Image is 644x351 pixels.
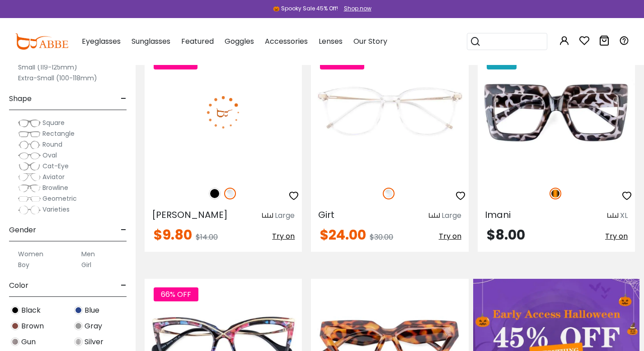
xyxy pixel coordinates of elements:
span: Gray [85,321,102,332]
span: Blue [85,305,99,316]
button: Try on [272,228,295,245]
span: Brown [21,321,44,332]
span: $24.00 [320,225,366,245]
label: Women [18,249,43,259]
img: Black [209,188,221,199]
div: Password [5,81,153,97]
span: Try on [439,231,461,241]
label: Small (119-125mm) [18,62,77,73]
span: $30.00 [370,232,393,242]
img: Clear [383,188,395,199]
a: Shop now [339,5,371,12]
div: Large [275,210,295,221]
span: Rectangle [42,129,75,138]
img: size ruler [607,212,618,219]
img: Gray [74,322,83,330]
img: Aviator.png [18,173,41,182]
div: Email Address [5,39,153,55]
img: Fclear Girt - TR ,Universal Bridge Fit [311,47,468,178]
span: Featured [181,36,214,46]
span: Square [42,118,65,127]
img: Blue [74,306,83,314]
span: Gun [21,337,36,347]
span: - [121,275,127,296]
span: [PERSON_NAME] [152,208,228,221]
span: Round [42,140,62,149]
img: Round.png [18,140,41,149]
span: Eyeglasses [82,36,121,46]
label: Boy [18,259,29,270]
img: Rectangle.png [18,129,41,139]
span: Try on [605,231,628,241]
span: $14.00 [196,232,218,242]
span: Black [21,305,41,316]
span: Accessories [265,36,308,46]
span: Shape [9,88,32,110]
img: Gun [11,337,19,346]
span: Gender [9,219,36,241]
img: Cat-Eye.png [18,162,41,171]
img: Oval.png [18,151,41,160]
div: XL [620,210,628,221]
span: Imani [485,208,511,221]
span: Girt [318,208,334,221]
span: Goggles [225,36,254,46]
span: Geometric [42,194,77,203]
div: Large [442,210,461,221]
img: Fclear Umbel - Plastic ,Universal Bridge Fit [145,47,302,178]
img: Silver [74,337,83,346]
img: Geometric.png [18,194,41,203]
span: - [121,219,127,241]
span: Sunglasses [132,36,170,46]
span: 66% OFF [154,287,198,301]
span: Silver [85,337,103,347]
span: Oval [42,151,57,160]
label: Girl [81,259,91,270]
img: Clear [224,188,236,199]
img: Square.png [18,119,41,128]
button: Try on [439,228,461,245]
span: - [121,88,127,110]
div: 🎃 Spooky Sale 45% Off! [273,5,338,13]
span: Aviator [42,172,65,181]
label: Extra-Small (100-118mm) [18,73,97,83]
h3: Sign In My ABBE [5,14,153,30]
span: Lenses [319,36,343,46]
img: Tortoise [550,188,561,199]
img: Black [11,306,19,314]
img: Browline.png [18,184,41,193]
button: Try on [605,228,628,245]
img: Brown [11,322,19,330]
img: abbeglasses.com [15,33,68,50]
span: $9.80 [154,225,192,245]
label: Men [81,249,95,259]
img: size ruler [262,212,273,219]
img: Tortoise Imani - Plastic ,Universal Bridge Fit [478,47,635,178]
span: Try on [272,231,295,241]
img: size ruler [429,212,440,219]
span: Cat-Eye [42,162,69,171]
img: Varieties.png [18,205,41,215]
span: $8.00 [487,225,525,245]
div: Shop now [344,5,371,13]
span: Color [9,275,28,296]
span: Our Story [353,36,387,46]
span: Varieties [42,205,70,214]
span: Browline [42,183,68,192]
